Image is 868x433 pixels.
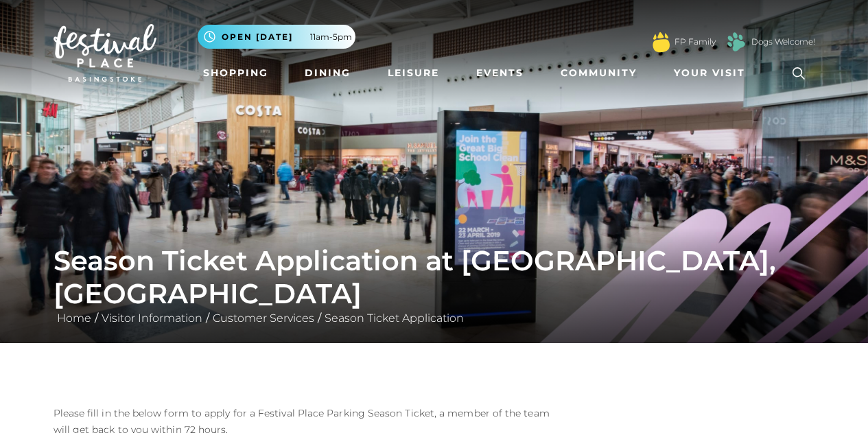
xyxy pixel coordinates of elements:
[674,66,745,80] span: Your Visit
[54,312,95,325] a: Home
[209,312,318,325] a: Customer Services
[198,60,274,86] a: Shopping
[222,31,293,43] span: Open [DATE]
[668,60,758,86] a: Your Visit
[382,60,445,86] a: Leisure
[751,36,815,48] a: Dogs Welcome!
[54,24,156,82] img: Festival Place Logo
[675,36,716,48] a: FP Family
[198,25,355,49] button: Open [DATE] 11am-5pm
[299,60,356,86] a: Dining
[54,244,815,310] h1: Season Ticket Application at [GEOGRAPHIC_DATA], [GEOGRAPHIC_DATA]
[555,60,642,86] a: Community
[310,31,352,43] span: 11am-5pm
[98,312,206,325] a: Visitor Information
[471,60,529,86] a: Events
[43,244,825,327] div: / / /
[321,312,467,325] a: Season Ticket Application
